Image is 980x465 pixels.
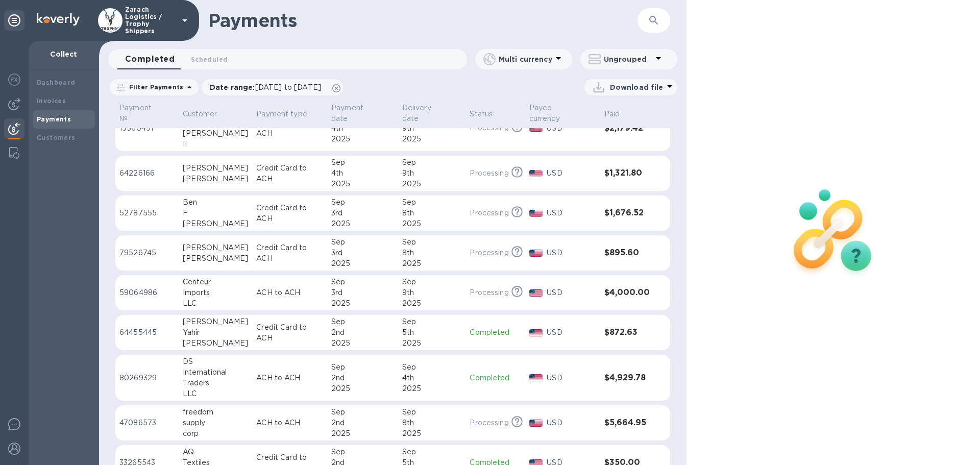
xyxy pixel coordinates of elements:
span: [DATE] to [DATE] [255,83,321,91]
b: Invoices [37,97,66,105]
p: Multi currency [499,54,552,64]
span: Payment № [119,103,175,124]
div: Traders, [183,378,249,388]
div: 2025 [331,179,394,189]
div: [PERSON_NAME] [183,242,249,253]
img: Foreign exchange [8,74,20,86]
span: Customer [183,109,231,119]
span: Paid [604,109,633,119]
div: Sep [402,157,462,168]
p: ACH to ACH [256,373,323,383]
p: Ungrouped [604,54,652,64]
div: II [183,139,249,150]
h3: $895.60 [604,248,650,258]
div: 2025 [331,338,394,349]
div: 2025 [402,298,462,309]
p: 52787555 [119,208,175,218]
p: Zarach Logistics / Trophy Shippers [125,6,176,35]
div: Yahir [183,327,249,338]
span: Delivery date [402,103,462,124]
div: 2025 [402,218,462,229]
div: 2025 [402,258,462,269]
p: 15560451 [119,123,175,134]
div: freedom [183,407,249,418]
div: LLC [183,388,249,399]
h3: $872.63 [604,328,650,337]
div: 2025 [331,134,394,144]
img: USD [529,210,543,217]
div: Sep [402,197,462,208]
p: USD [547,123,596,134]
div: 2025 [402,428,462,439]
div: Sep [402,316,462,327]
img: USD [529,420,543,427]
img: USD [529,329,543,336]
p: Processing [470,287,508,298]
b: Customers [37,134,76,141]
p: USD [547,287,596,298]
h1: Payments [208,10,638,31]
div: 2025 [402,338,462,349]
p: Processing [470,208,508,218]
div: 9th [402,287,462,298]
div: Date range:[DATE] to [DATE] [202,79,343,95]
p: 59064986 [119,287,175,298]
p: Payment № [119,103,161,124]
p: USD [547,168,596,179]
p: Credit Card to ACH [256,242,323,264]
div: Sep [331,237,394,248]
img: USD [529,250,543,257]
div: Sep [402,277,462,287]
p: 47086573 [119,418,175,428]
div: Sep [402,447,462,457]
p: 64455445 [119,327,175,338]
p: 80269329 [119,373,175,383]
img: USD [529,374,543,381]
p: ACH to ACH [256,418,323,428]
div: 4th [331,168,394,179]
div: Sep [402,407,462,418]
p: Collect [37,49,91,59]
span: Status [470,109,506,119]
div: Sep [331,197,394,208]
p: 79526745 [119,248,175,258]
b: Dashboard [37,79,76,86]
div: Sep [331,407,394,418]
div: Sep [402,237,462,248]
p: Delivery date [402,103,449,124]
div: DS [183,356,249,367]
div: Sep [331,277,394,287]
img: Logo [37,13,80,26]
div: 2nd [331,418,394,428]
p: Completed [470,327,521,338]
span: Scheduled [191,54,228,65]
div: 2nd [331,327,394,338]
p: Payment date [331,103,381,124]
div: Sep [331,447,394,457]
p: Customer [183,109,217,119]
div: 2025 [402,179,462,189]
div: LLC [183,298,249,309]
p: USD [547,248,596,258]
h3: $1,321.80 [604,168,650,178]
p: Payment type [256,109,307,119]
div: International [183,367,249,378]
div: Sep [331,316,394,327]
b: Payments [37,115,71,123]
img: USD [529,170,543,177]
p: Payee currency [529,103,583,124]
p: Credit Card to ACH [256,203,323,224]
div: Sep [331,362,394,373]
p: Filter Payments [125,83,183,91]
div: 3rd [331,287,394,298]
p: Date range : [210,82,326,92]
p: ACH to ACH [256,287,323,298]
div: Imports [183,287,249,298]
div: 8th [402,248,462,258]
div: 4th [331,123,394,134]
h3: $4,929.78 [604,373,650,383]
h3: $4,000.00 [604,288,650,298]
div: 2025 [331,258,394,269]
p: Paid [604,109,620,119]
p: USD [547,418,596,428]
